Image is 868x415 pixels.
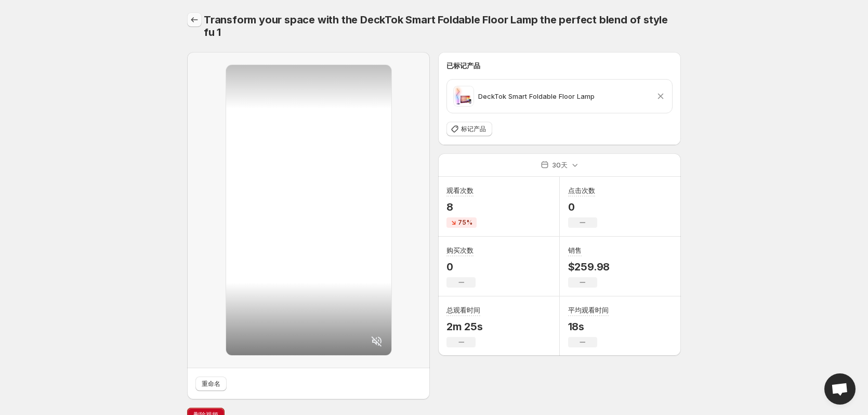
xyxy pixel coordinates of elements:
span: 重命名 [202,380,220,388]
img: Black choker necklace [453,86,474,107]
p: 2m 25s [446,320,483,333]
h3: 观看次数 [446,185,474,196]
span: 75% [458,218,472,227]
p: 18s [568,320,609,333]
h3: 点击次数 [568,185,595,196]
p: 0 [446,261,476,273]
h3: 总观看时间 [446,305,480,315]
p: DeckTok Smart Foldable Floor Lamp [478,91,595,101]
p: 8 [446,201,477,213]
span: Transform your space with the DeckTok Smart Foldable Floor Lamp the perfect blend of style fu 1 [204,14,668,38]
button: 标记产品 [446,122,492,136]
p: $259.98 [568,261,610,273]
button: 设置 [187,12,202,27]
button: 重命名 [195,377,227,391]
p: 0 [568,201,597,213]
h3: 销售 [568,245,582,255]
h3: 平均观看时间 [568,305,609,315]
p: 30天 [552,160,568,170]
h6: 已标记产品 [446,60,673,71]
div: Open chat [824,373,856,405]
span: 标记产品 [461,125,486,133]
h3: 购买次数 [446,245,474,255]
